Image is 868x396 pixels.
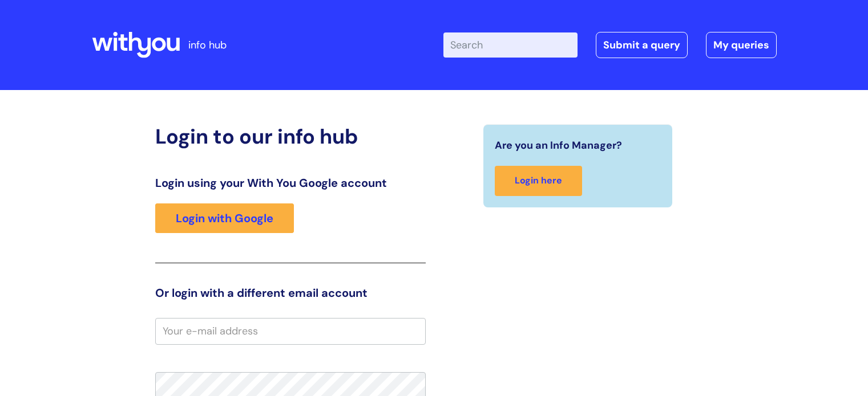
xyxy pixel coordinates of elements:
[155,176,426,190] h3: Login using your With You Google account
[155,318,426,344] input: Your e-mail address
[596,32,688,58] a: Submit a query
[155,203,294,233] a: Login with Google
[155,286,426,300] h3: Or login with a different email account
[155,124,426,149] h2: Login to our info hub
[495,136,622,154] span: Are you an Info Manager?
[188,36,227,54] p: info hub
[443,32,578,58] input: Search
[706,32,777,58] a: My queries
[495,166,582,196] a: Login here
